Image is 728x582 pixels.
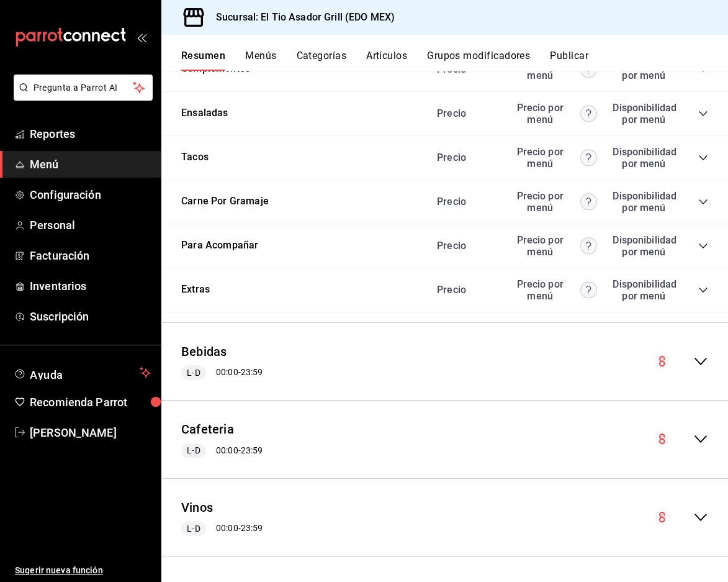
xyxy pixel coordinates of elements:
[245,50,276,71] button: Menús
[510,278,597,302] div: Precio por menú
[427,50,530,71] button: Grupos modificadores
[181,50,225,71] button: Resumen
[182,522,205,535] span: L-D
[182,444,205,457] span: L-D
[613,102,675,125] div: Disponibilidad por menú
[34,81,133,94] span: Pregunta a Parrot AI
[425,284,504,296] div: Precio
[510,234,597,258] div: Precio por menú
[181,283,210,297] button: Extras
[14,75,153,101] button: Pregunta a Parrot AI
[30,125,151,142] span: Reportes
[181,50,728,71] div: navigation tabs
[30,424,151,441] span: [PERSON_NAME]
[30,247,151,264] span: Facturación
[181,150,209,165] button: Tacos
[181,443,263,458] div: 00:00 - 23:59
[137,32,146,42] button: open_drawer_menu
[698,241,708,251] button: collapse-category-row
[425,152,504,163] div: Precio
[181,343,227,361] button: Bebidas
[550,50,588,71] button: Publicar
[30,156,151,173] span: Menú
[366,50,407,71] button: Artículos
[425,196,504,207] div: Precio
[698,197,708,207] button: collapse-category-row
[181,239,258,253] button: Para Acompañar
[30,278,151,294] span: Inventarios
[9,90,153,103] a: Pregunta a Parrot AI
[181,365,263,380] div: 00:00 - 23:59
[425,240,504,252] div: Precio
[182,366,205,380] span: L-D
[206,10,395,25] h3: Sucursal: El Tio Asador Grill (EDO MEX)
[161,489,728,547] div: collapse-menu-row
[297,50,347,71] button: Categorías
[613,278,675,302] div: Disponibilidad por menú
[698,285,708,295] button: collapse-category-row
[30,186,151,203] span: Configuración
[698,153,708,163] button: collapse-category-row
[613,146,675,170] div: Disponibilidad por menú
[161,411,728,468] div: collapse-menu-row
[510,190,597,214] div: Precio por menú
[613,190,675,214] div: Disponibilidad por menú
[30,308,151,325] span: Suscripción
[181,499,213,517] button: Vinos
[510,102,597,125] div: Precio por menú
[30,394,151,411] span: Recomienda Parrot
[181,106,228,120] button: Ensaladas
[698,109,708,119] button: collapse-category-row
[510,146,597,170] div: Precio por menú
[181,421,234,439] button: Cafeteria
[181,194,269,209] button: Carne Por Gramaje
[161,333,728,391] div: collapse-menu-row
[30,217,151,234] span: Personal
[181,521,263,536] div: 00:00 - 23:59
[15,564,151,577] span: Sugerir nueva función
[613,234,675,258] div: Disponibilidad por menú
[30,365,135,380] span: Ayuda
[425,107,504,119] div: Precio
